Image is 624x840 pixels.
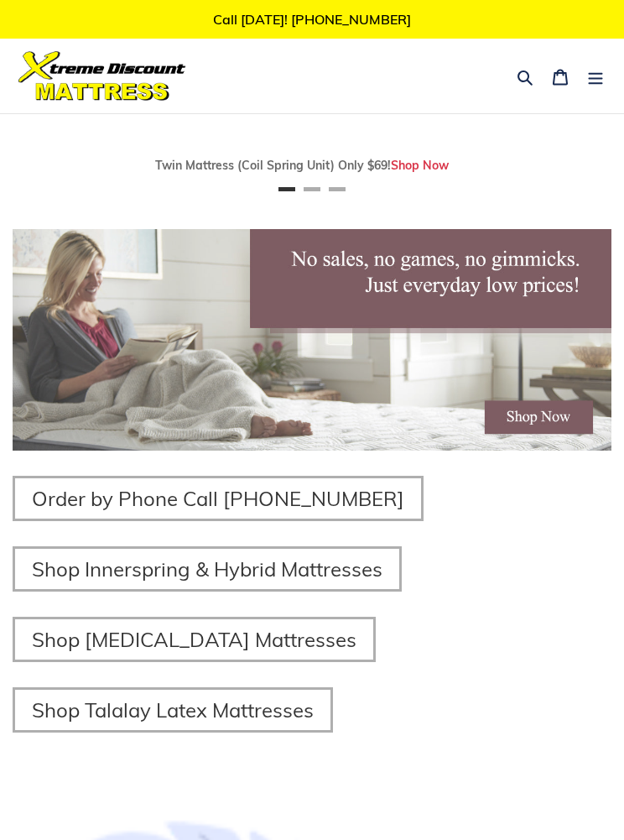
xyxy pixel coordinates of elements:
[329,187,346,191] button: Page 3
[13,546,402,592] a: Shop Innerspring & Hybrid Mattresses
[13,476,424,521] a: Order by Phone Call [PHONE_NUMBER]
[304,187,320,191] button: Page 2
[18,51,186,101] img: Xtreme Discount Mattress
[578,56,613,96] button: Menu
[32,697,314,723] span: Shop Talalay Latex Mattresses
[155,158,391,173] span: Twin Mattress (Coil Spring Unit) Only $69!
[32,627,356,652] span: Shop [MEDICAL_DATA] Mattresses
[32,556,382,582] span: Shop Innerspring & Hybrid Mattresses
[13,229,611,451] img: herobannermay2022-1652879215306_1200x.jpg
[13,687,333,733] a: Shop Talalay Latex Mattresses
[278,187,295,191] button: Page 1
[13,617,376,662] a: Shop [MEDICAL_DATA] Mattresses
[32,486,404,511] span: Order by Phone Call [PHONE_NUMBER]
[391,158,449,173] a: Shop Now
